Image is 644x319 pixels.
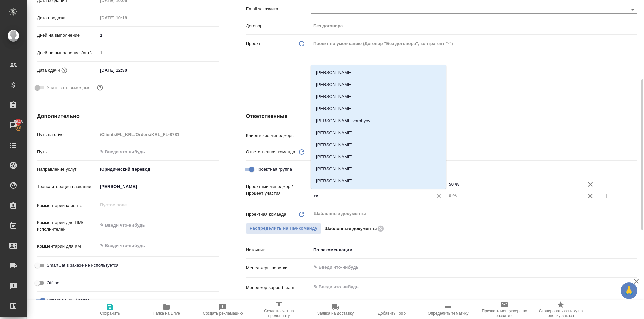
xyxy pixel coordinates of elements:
input: Пустое поле [98,13,156,23]
input: ✎ Введи что-нибудь [446,179,582,189]
li: [PERSON_NAME]vorobyov [311,115,446,127]
p: Проект [246,40,261,47]
button: Добавить Todo [364,300,420,319]
a: 5846 [2,117,25,134]
p: Комментарии для ПМ/исполнителей [37,219,98,233]
span: Создать счет на предоплату [255,309,303,318]
span: Offline [47,280,59,286]
li: [PERSON_NAME] [311,103,446,115]
h4: Дополнительно [37,112,219,121]
p: Дата продажи [37,15,98,21]
span: Проектная группа [256,166,292,173]
li: [PERSON_NAME] [311,163,446,175]
p: Направление услуг [37,166,98,173]
button: Создать рекламацию [195,300,251,319]
span: Призвать менеджера по развитию [480,309,529,318]
button: Скопировать ссылку на оценку заказа [533,300,589,319]
div: Проект по умолчанию (Договор "Без договора", контрагент "-") [311,38,637,49]
p: Комментарии для КМ [37,243,98,250]
p: Дней на выполнение [37,32,98,39]
p: Ответственная команда [246,149,296,155]
p: Менеджеры верстки [246,265,311,271]
button: Папка на Drive [138,300,195,319]
span: В заказе уже есть ответственный ПМ или ПМ группа [246,223,321,234]
li: [PERSON_NAME] [311,127,446,139]
li: [PERSON_NAME] [311,175,446,187]
span: Папка на Drive [153,311,180,316]
input: ✎ Введи что-нибудь [98,65,156,75]
li: [PERSON_NAME] [311,139,446,151]
button: Open [628,5,637,14]
button: Распределить на ПМ-команду [246,223,321,234]
li: [PERSON_NAME] [311,151,446,163]
input: Пустое поле [98,130,219,139]
div: Крылатское [311,146,637,158]
li: [PERSON_NAME] [311,67,446,79]
button: Призвать менеджера по развитию [476,300,533,319]
span: SmartCat в заказе не используется [47,262,118,269]
input: ✎ Введи что-нибудь [98,147,219,157]
input: ✎ Введи что-нибудь [98,30,219,40]
span: Нотариальный заказ [47,297,89,304]
input: ✎ Введи что-нибудь [313,263,612,271]
span: Определить тематику [428,311,468,316]
button: Заявка на доставку [307,300,364,319]
div: Юридический перевод [98,164,219,175]
p: Транслитерация названий [37,183,98,190]
h4: Ответственные [246,112,637,121]
div: По рекомендации [311,244,637,256]
p: Клиентские менеджеры [246,132,311,139]
p: Комментарии клиента [37,202,98,209]
span: 🙏 [623,284,635,298]
button: 🙏 [621,282,637,299]
p: Дата сдачи [37,67,60,74]
button: Очистить [434,191,443,201]
li: [PERSON_NAME] [311,187,446,199]
p: Источник [246,247,311,253]
input: ✎ Введи что-нибудь [98,182,219,191]
span: Учитывать выходные [47,84,91,91]
p: Менеджер support team [246,284,311,291]
button: Open [633,134,634,136]
input: Пустое поле [446,191,582,201]
span: Добавить Todo [378,311,406,316]
input: Пустое поле [98,48,219,58]
span: Сохранить [100,311,120,316]
p: Договор [246,23,311,29]
button: Close [443,195,444,197]
span: Создать рекламацию [203,311,243,316]
p: Email заказчика [246,6,311,12]
li: [PERSON_NAME] [311,91,446,103]
p: Путь [37,149,98,155]
p: Дней на выполнение (авт.) [37,50,98,56]
li: [PERSON_NAME] [311,79,446,91]
button: Выбери, если сб и вс нужно считать рабочими днями для выполнения заказа. [96,83,104,92]
span: Скопировать ссылку на оценку заказа [537,309,585,318]
span: Заявка на доставку [317,311,354,316]
span: 5846 [10,118,27,125]
button: Определить тематику [420,300,476,319]
button: Open [633,267,634,268]
p: Проектный менеджер / Процент участия [246,183,311,197]
p: Шаблонные документы [324,225,377,232]
button: Если добавить услуги и заполнить их объемом, то дата рассчитается автоматически [60,66,69,75]
input: ✎ Введи что-нибудь [313,283,612,291]
span: Распределить на ПМ-команду [250,225,318,232]
button: Создать счет на предоплату [251,300,307,319]
p: Путь на drive [37,131,98,138]
p: Проектная команда [246,211,286,218]
input: Пустое поле [311,21,637,31]
button: Сохранить [82,300,138,319]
